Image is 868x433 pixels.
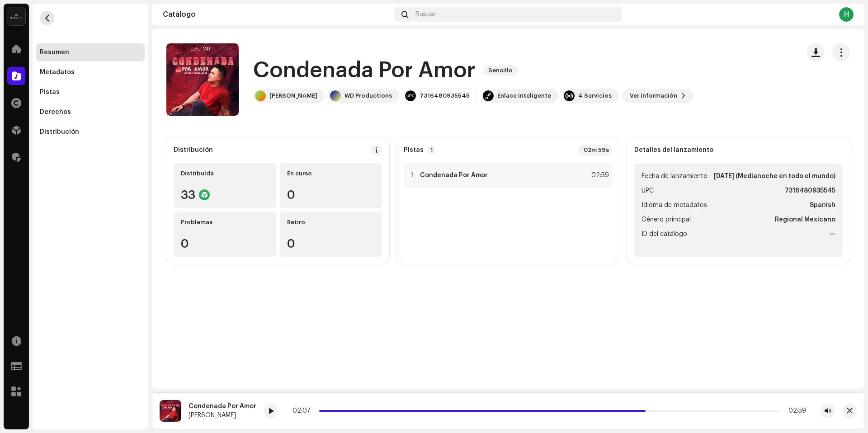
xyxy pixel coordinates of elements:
[181,219,269,226] div: Problemas
[269,92,317,99] div: [PERSON_NAME]
[420,92,470,99] div: 7316480935545
[630,87,677,105] span: Ver información
[623,89,693,103] button: Ver información
[415,11,436,18] span: Buscar
[634,146,713,154] strong: Detalles del lanzamiento
[253,56,476,85] h1: Condenada Por Amor
[420,172,488,179] strong: Condenada Por Amor
[40,108,71,116] div: Derechos
[578,145,613,155] div: 02m 59s
[783,407,806,414] div: 02:59
[36,43,145,61] re-m-nav-item: Resumen
[7,7,25,25] img: 02a7c2d3-3c89-4098-b12f-2ff2945c95ee
[40,69,75,76] div: Metadatos
[40,89,60,96] div: Pistas
[181,170,269,177] div: Distribuída
[287,170,375,177] div: En curso
[344,92,392,99] div: WD Productions
[36,123,145,141] re-m-nav-item: Distribución
[36,83,145,101] re-m-nav-item: Pistas
[36,103,145,121] re-m-nav-item: Derechos
[642,229,687,240] span: ID del catálogo
[483,65,518,76] span: Sencillo
[189,403,256,410] div: Condenada Por Amor
[839,7,854,22] div: H
[189,412,256,419] div: [PERSON_NAME]
[714,171,835,182] strong: [DATE] (Medianoche en todo el mundo)
[642,185,654,196] span: UPC
[36,63,145,81] re-m-nav-item: Metadatos
[160,400,181,422] img: dda8050c-ea74-4d56-a7b0-82f1acf3fdcc
[775,214,835,225] strong: Regional Mexicano
[292,407,316,414] div: 02:07
[427,146,435,154] p-badge: 1
[287,219,375,226] div: Retiro
[642,171,708,182] span: Fecha de lanzamiento
[404,146,424,154] strong: Pistas
[40,49,69,56] div: Resumen
[642,214,691,225] span: Género principal
[785,185,835,196] strong: 7316480935545
[497,92,551,99] div: Enlace inteligente
[589,170,609,181] div: 02:59
[174,146,213,154] div: Distribución
[40,128,79,136] div: Distribución
[810,200,835,211] strong: Spanish
[163,11,391,18] div: Catálogo
[642,200,707,211] span: Idioma de metadatos
[578,92,612,99] div: 4 Servicios
[830,229,835,240] strong: —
